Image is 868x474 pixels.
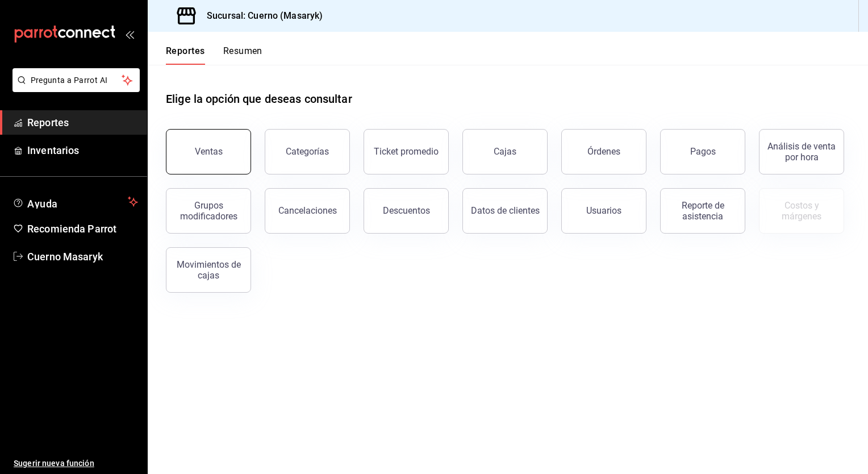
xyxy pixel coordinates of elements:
div: Movimientos de cajas [173,259,244,281]
button: Órdenes [561,129,646,174]
button: Contrata inventarios para ver este reporte [759,188,844,234]
span: Sugerir nueva función [14,458,138,469]
div: Cancelaciones [278,205,337,216]
div: Usuarios [586,205,621,216]
div: Datos de clientes [471,205,540,216]
button: Ventas [166,129,251,174]
button: Pagos [660,129,745,174]
button: Datos de clientes [462,188,548,234]
div: Descuentos [383,205,430,216]
button: Usuarios [561,188,646,234]
div: Pagos [690,146,716,157]
span: Recomienda Parrot [27,221,138,236]
div: Cajas [494,146,516,157]
span: Inventarios [27,143,138,158]
div: Análisis de venta por hora [766,141,837,163]
span: Reportes [27,115,138,130]
button: open_drawer_menu [125,30,134,39]
button: Reporte de asistencia [660,188,745,234]
button: Movimientos de cajas [166,247,251,293]
button: Descuentos [364,188,449,234]
div: Categorías [286,146,329,157]
div: Costos y márgenes [766,200,837,222]
div: navigation tabs [166,45,262,65]
button: Pregunta a Parrot AI [12,68,140,92]
button: Análisis de venta por hora [759,129,844,174]
span: Ayuda [27,195,123,209]
button: Ticket promedio [364,129,449,174]
span: Pregunta a Parrot AI [31,74,122,86]
h3: Sucursal: Cuerno (Masaryk) [198,9,323,23]
button: Reportes [166,45,205,65]
button: Resumen [223,45,262,65]
a: Pregunta a Parrot AI [8,82,140,94]
button: Cajas [462,129,548,174]
div: Reporte de asistencia [667,200,738,222]
span: Cuerno Masaryk [27,249,138,264]
button: Cancelaciones [265,188,350,234]
h1: Elige la opción que deseas consultar [166,90,352,107]
button: Categorías [265,129,350,174]
button: Grupos modificadores [166,188,251,234]
div: Órdenes [587,146,620,157]
div: Ventas [195,146,223,157]
div: Grupos modificadores [173,200,244,222]
div: Ticket promedio [374,146,439,157]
